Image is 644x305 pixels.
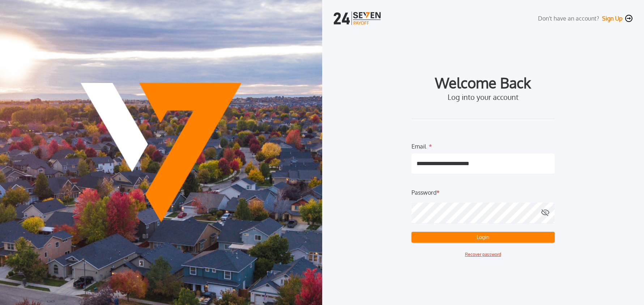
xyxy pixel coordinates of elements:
[411,232,555,243] button: Login
[602,15,622,22] button: Sign Up
[435,77,531,88] label: Welcome Back
[465,251,501,258] button: Recover password
[334,12,382,25] img: logo
[81,83,242,222] img: Payoff
[625,15,632,22] img: navigation-icon
[411,142,426,148] label: Email
[411,203,555,223] input: Password*
[448,93,519,101] label: Log into your account
[541,203,550,223] button: Password*
[411,188,436,197] label: Password
[538,14,599,23] label: Don't have an account?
